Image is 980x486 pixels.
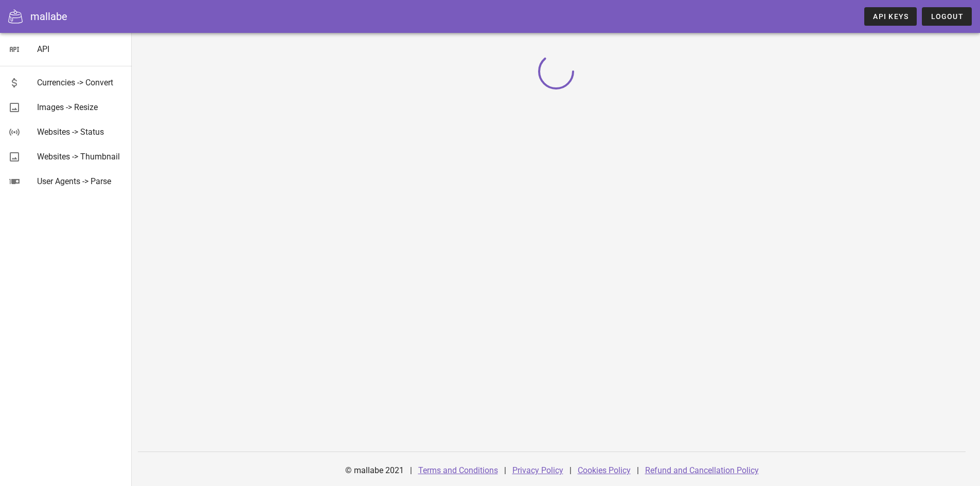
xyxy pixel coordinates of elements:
[339,458,410,483] div: © mallabe 2021
[864,7,917,26] a: API Keys
[37,152,123,161] div: Websites -> Thumbnail
[37,78,123,87] div: Currencies -> Convert
[637,458,639,483] div: |
[930,12,964,21] span: Logout
[37,127,123,137] div: Websites -> Status
[512,465,563,475] a: Privacy Policy
[922,7,972,26] button: Logout
[30,9,67,24] div: mallabe
[645,465,759,475] a: Refund and Cancellation Policy
[504,458,506,483] div: |
[37,44,123,54] div: API
[410,458,412,483] div: |
[578,465,631,475] a: Cookies Policy
[418,465,498,475] a: Terms and Conditions
[872,12,908,21] span: API Keys
[569,458,572,483] div: |
[37,102,123,112] div: Images -> Resize
[37,176,123,186] div: User Agents -> Parse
